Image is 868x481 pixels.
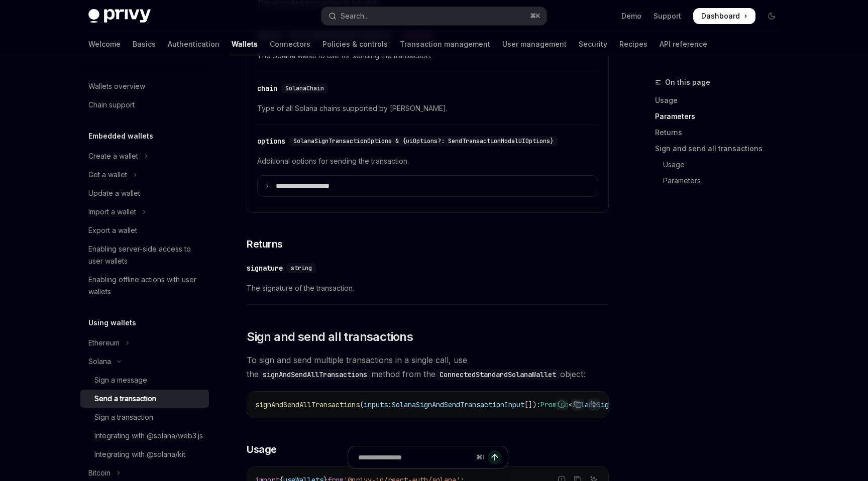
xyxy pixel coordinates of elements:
a: Export a wallet [80,221,209,239]
a: Chain support [80,96,209,114]
a: Sign and send all transactions [655,141,788,157]
button: Open search [321,7,547,25]
div: Bitcoin [88,467,111,479]
span: Returns [247,237,283,251]
span: Additional options for sending the transaction. [257,155,598,167]
div: Export a wallet [88,224,137,236]
button: Ask AI [587,398,600,411]
div: Enabling offline actions with user wallets [88,274,203,298]
div: signature [247,263,283,273]
a: Integrating with @solana/web3.js [80,427,209,445]
div: Get a wallet [88,169,127,181]
span: string [291,264,312,272]
div: Create a wallet [88,150,138,162]
div: chain [257,83,277,93]
a: Sign a transaction [80,408,209,426]
span: Type of all Solana chains supported by [PERSON_NAME]. [257,102,598,114]
div: Sign a transaction [94,411,153,423]
div: Import a wallet [88,206,136,218]
a: Returns [655,125,788,141]
div: Integrating with @solana/kit [94,448,185,460]
h5: Embedded wallets [88,130,153,142]
a: Enabling offline actions with user wallets [80,271,209,301]
div: Send a transaction [94,393,156,405]
a: Basics [133,32,156,56]
a: Usage [655,157,788,173]
span: Sign and send all transactions [247,329,413,345]
span: []): [524,400,540,409]
a: Update a wallet [80,184,209,202]
a: Welcome [88,32,121,56]
a: User management [502,32,567,56]
div: Ethereum [88,337,120,349]
span: Promise [540,400,569,409]
a: Integrating with @solana/kit [80,445,209,463]
code: signAndSendAllTransactions [259,369,371,380]
div: Update a wallet [88,187,140,199]
input: Ask a question... [358,446,472,468]
a: Wallets overview [80,77,209,95]
button: Toggle Solana section [80,352,209,371]
span: ⌘ K [530,12,540,20]
span: SolanaChain [285,84,324,92]
a: Recipes [619,32,647,56]
span: SolanaSignAndSendTransactionInput [392,400,524,409]
button: Toggle Create a wallet section [80,147,209,165]
a: Support [654,11,681,21]
button: Send message [488,450,502,464]
a: Demo [621,11,641,21]
a: Transaction management [400,32,490,56]
div: Chain support [88,99,135,111]
span: < [569,400,573,409]
span: On this page [665,76,710,88]
span: SolanaSignTransactionOptions & {uiOptions?: SendTransactionModalUIOptions} [293,137,554,145]
a: Dashboard [693,8,755,24]
span: ( [360,400,364,409]
div: Wallets overview [88,80,145,92]
a: Enabling server-side access to user wallets [80,240,209,270]
div: Sign a message [94,374,147,386]
a: Send a transaction [80,390,209,408]
div: Enabling server-side access to user wallets [88,243,203,267]
a: Sign a message [80,371,209,389]
span: Dashboard [701,11,740,21]
a: Connectors [270,32,310,56]
span: inputs [364,400,388,409]
button: Toggle Import a wallet section [80,203,209,221]
a: Wallets [232,32,258,56]
span: signAndSendAllTransactions [255,400,360,409]
a: Usage [655,92,788,108]
div: options [257,136,285,146]
a: Parameters [655,108,788,125]
a: Security [579,32,607,56]
code: ConnectedStandardSolanaWallet [436,369,560,380]
span: : [388,400,392,409]
button: Toggle Get a wallet section [80,166,209,184]
div: Solana [88,355,111,368]
div: Search... [341,10,369,22]
span: To sign and send multiple transactions in a single call, use the method from the object: [247,353,609,381]
span: The signature of the transaction. [247,282,609,294]
span: Usage [247,442,277,456]
button: Report incorrect code [555,398,568,411]
h5: Using wallets [88,317,136,329]
a: Policies & controls [322,32,388,56]
div: Integrating with @solana/web3.js [94,430,203,442]
button: Toggle dark mode [764,8,780,24]
button: Toggle Ethereum section [80,334,209,352]
img: dark logo [88,9,151,23]
button: Copy the contents from the code block [571,398,584,411]
a: API reference [660,32,707,56]
a: Parameters [655,173,788,189]
a: Authentication [168,32,220,56]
